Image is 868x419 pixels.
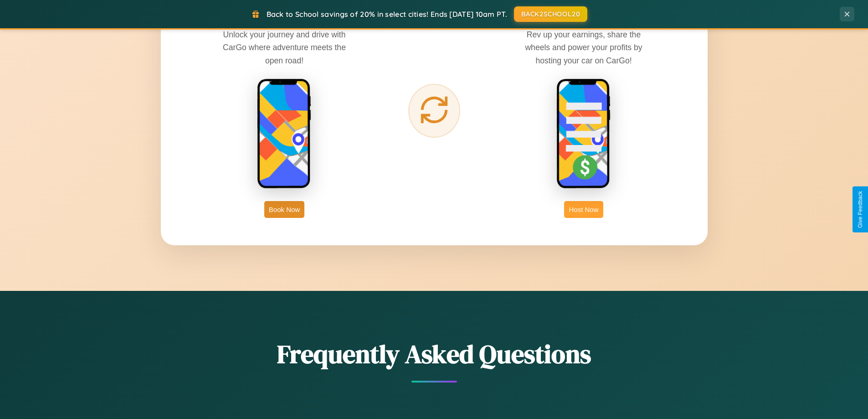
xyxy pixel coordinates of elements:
img: rent phone [257,78,312,190]
h2: Frequently Asked Questions [161,336,708,372]
span: Back to School savings of 20% in select cities! Ends [DATE] 10am PT. [267,10,507,19]
button: Book Now [264,201,304,218]
img: host phone [556,78,611,190]
div: Give Feedback [857,191,863,228]
button: BACK2SCHOOL20 [514,6,587,22]
p: Unlock your journey and drive with CarGo where adventure meets the open road! [216,28,353,67]
p: Rev up your earnings, share the wheels and power your profits by hosting your car on CarGo! [515,28,652,67]
button: Host Now [564,201,603,218]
